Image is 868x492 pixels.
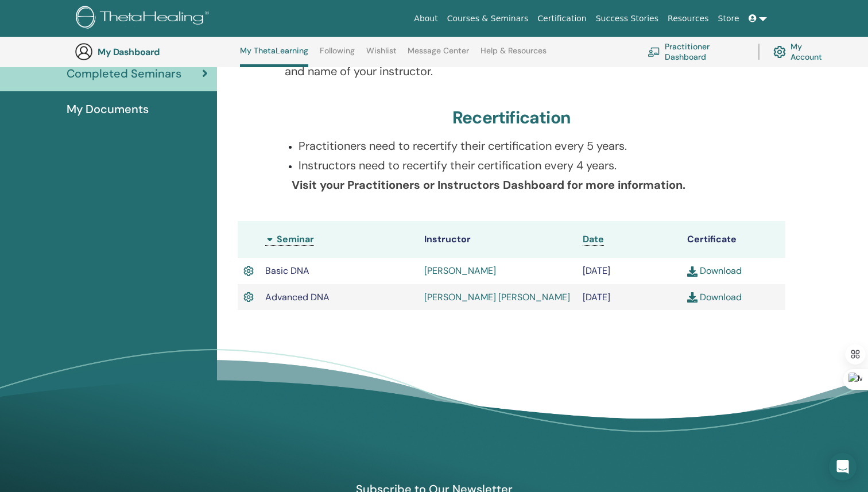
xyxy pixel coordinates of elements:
[687,266,697,277] img: download.svg
[681,221,785,258] th: Certificate
[829,453,857,481] div: Open Intercom Messenger
[409,8,442,29] a: About
[76,6,213,32] img: logo.png
[320,46,355,64] a: Following
[299,157,738,174] p: Instructors need to recertify their certification every 4 years.
[591,8,663,29] a: Success Stories
[366,46,397,64] a: Wishlist
[583,233,604,246] a: Date
[408,46,469,64] a: Message Center
[443,8,533,29] a: Courses & Seminars
[299,137,738,154] p: Practitioners need to recertify their certification every 5 years.
[687,292,697,303] img: download.svg
[98,47,212,57] h3: My Dashboard
[243,264,254,278] img: Active Certificate
[424,265,496,277] a: [PERSON_NAME]
[773,39,831,64] a: My Account
[663,8,714,29] a: Resources
[577,258,681,284] td: [DATE]
[577,284,681,311] td: [DATE]
[452,107,571,128] h3: Recertification
[265,265,309,277] span: Basic DNA
[424,291,570,303] a: [PERSON_NAME] [PERSON_NAME]
[773,43,786,61] img: cog.svg
[67,65,181,82] span: Completed Seminars
[75,42,93,61] img: generic-user-icon.jpg
[687,291,742,303] a: Download
[648,39,745,64] a: Practitioner Dashboard
[533,8,591,29] a: Certification
[418,221,578,258] th: Instructor
[243,290,254,305] img: Active Certificate
[292,177,685,192] b: Visit your Practitioners or Instructors Dashboard for more information.
[240,46,308,67] a: My ThetaLearning
[648,47,660,56] img: chalkboard-teacher.svg
[265,291,330,303] span: Advanced DNA
[714,8,744,29] a: Store
[687,265,742,277] a: Download
[583,233,604,245] span: Date
[480,46,547,64] a: Help & Resources
[67,100,149,118] span: My Documents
